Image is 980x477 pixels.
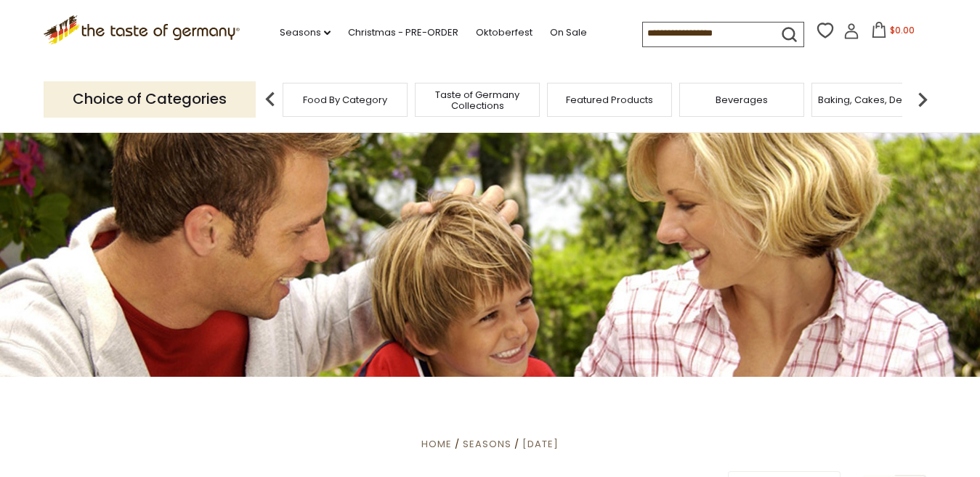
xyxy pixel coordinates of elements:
a: Christmas - PRE-ORDER [348,25,458,41]
a: [DATE] [522,437,559,451]
span: $0.00 [890,24,915,36]
a: Featured Products [566,94,653,105]
a: Home [421,437,452,451]
a: Seasons [280,25,331,41]
a: Taste of Germany Collections [419,89,535,111]
a: Oktoberfest [476,25,532,41]
a: Beverages [716,94,768,105]
a: Food By Category [303,94,387,105]
a: Seasons [463,437,511,451]
p: Choice of Categories [44,81,256,117]
a: On Sale [550,25,587,41]
img: next arrow [908,85,937,114]
img: previous arrow [256,85,285,114]
button: $0.00 [862,22,924,44]
a: Baking, Cakes, Desserts [818,94,931,105]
